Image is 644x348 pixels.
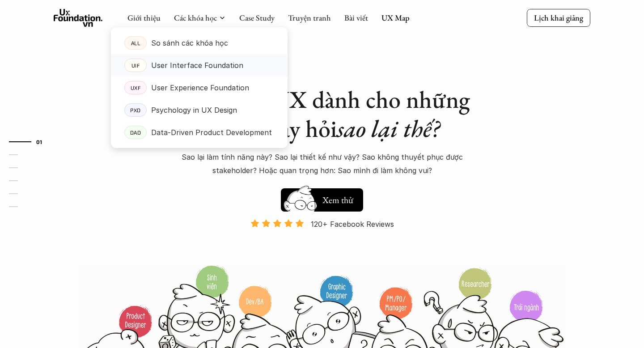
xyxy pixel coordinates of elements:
[36,138,42,144] strong: 01
[165,85,479,143] h1: Khóa học UX dành cho những người hay hỏi
[9,136,51,147] a: 01
[344,13,368,23] a: Bài viết
[151,36,228,50] p: So sánh các khóa học
[131,40,140,46] p: ALL
[321,194,354,206] h5: Xem thử
[111,76,288,99] a: UXFUser Experience Foundation
[311,217,394,231] p: 120+ Facebook Reviews
[131,62,140,68] p: UIF
[165,150,479,178] p: Sao lại làm tính năng này? Sao lại thiết kế như vậy? Sao không thuyết phục được stakeholder? Hoặc...
[242,219,402,264] a: 120+ Facebook Reviews
[151,59,243,72] p: User Interface Foundation
[534,13,583,23] p: Lịch khai giảng
[151,103,237,117] p: Psychology in UX Design
[111,99,288,121] a: PXDPsychology in UX Design
[288,13,331,23] a: Truyện tranh
[131,85,141,91] p: UXF
[337,113,440,144] em: sao lại thế?
[527,9,590,26] a: Lịch khai giảng
[151,126,272,139] p: Data-Driven Product Development
[174,13,217,23] a: Các khóa học
[111,32,288,54] a: ALLSo sánh các khóa học
[130,129,141,136] p: DAD
[111,54,288,76] a: UIFUser Interface Foundation
[381,13,410,23] a: UX Map
[111,121,288,144] a: DADData-Driven Product Development
[281,184,363,212] a: Xem thử
[130,107,141,113] p: PXD
[151,81,249,94] p: User Experience Foundation
[239,13,275,23] a: Case Study
[127,13,161,23] a: Giới thiệu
